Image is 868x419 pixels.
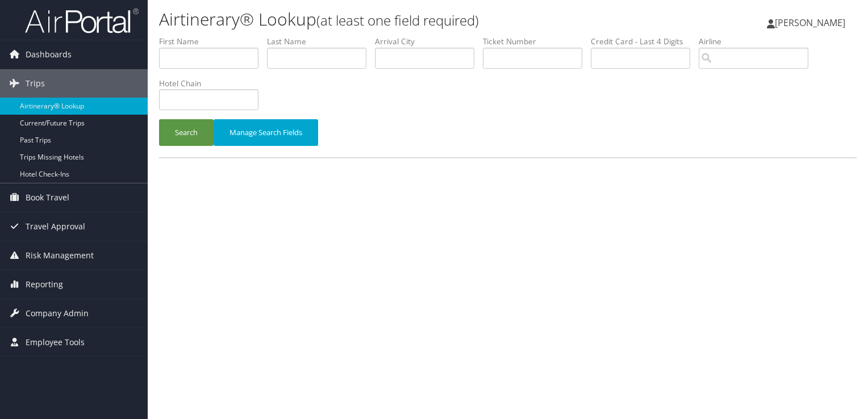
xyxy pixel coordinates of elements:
[483,36,591,47] label: Ticket Number
[699,36,817,47] label: Airline
[375,36,483,47] label: Arrival City
[159,7,624,31] h1: Airtinerary® Lookup
[591,36,699,47] label: Credit Card - Last 4 Digits
[26,270,63,299] span: Reporting
[26,241,94,270] span: Risk Management
[159,119,214,146] button: Search
[159,78,267,89] label: Hotel Chain
[26,69,45,98] span: Trips
[767,6,857,40] a: [PERSON_NAME]
[26,40,72,69] span: Dashboards
[25,7,139,34] img: airportal-logo.png
[26,183,69,212] span: Book Travel
[159,36,267,47] label: First Name
[214,119,318,146] button: Manage Search Fields
[26,299,89,328] span: Company Admin
[26,212,85,241] span: Travel Approval
[26,328,85,357] span: Employee Tools
[267,36,375,47] label: Last Name
[316,11,479,30] small: (at least one field required)
[775,16,845,29] span: [PERSON_NAME]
